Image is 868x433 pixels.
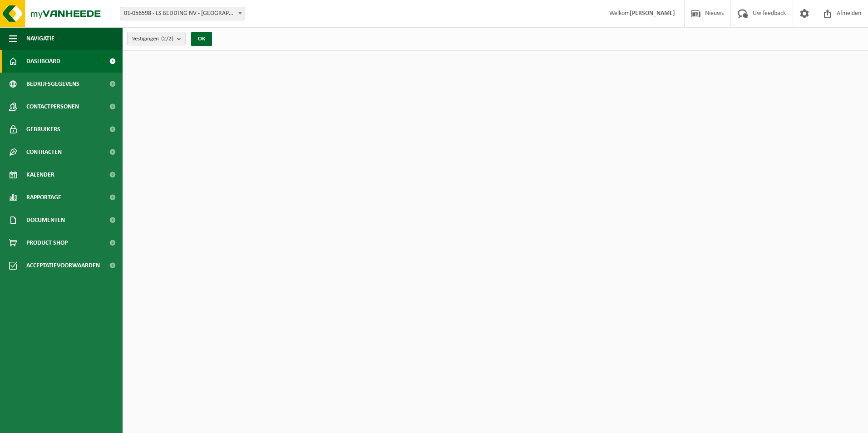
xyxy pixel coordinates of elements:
[132,32,173,46] span: Vestigingen
[26,118,60,141] span: Gebruikers
[26,95,79,118] span: Contactpersonen
[191,32,212,46] button: OK
[26,231,68,254] span: Product Shop
[161,36,173,42] count: (2/2)
[26,73,79,95] span: Bedrijfsgegevens
[120,7,245,20] span: 01-056598 - LS BEDDING NV - MALDEGEM
[630,10,675,17] strong: [PERSON_NAME]
[26,27,54,50] span: Navigatie
[127,32,186,45] button: Vestigingen(2/2)
[26,141,62,163] span: Contracten
[26,163,54,186] span: Kalender
[26,50,60,73] span: Dashboard
[26,209,65,231] span: Documenten
[120,7,245,20] span: 01-056598 - LS BEDDING NV - MALDEGEM
[26,186,61,209] span: Rapportage
[26,254,100,277] span: Acceptatievoorwaarden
